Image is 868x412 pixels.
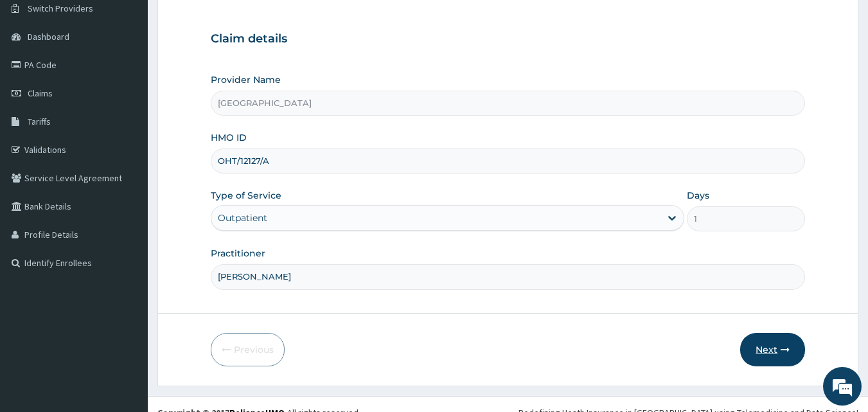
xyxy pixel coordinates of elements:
[28,3,93,14] span: Switch Providers
[211,32,806,46] h3: Claim details
[28,87,53,99] span: Claims
[28,116,51,127] span: Tariffs
[211,148,806,174] input: Enter HMO ID
[211,264,806,289] input: Enter Name
[211,189,281,202] label: Type of Service
[28,31,69,42] span: Dashboard
[218,211,267,224] div: Outpatient
[211,131,247,144] label: HMO ID
[211,247,265,260] label: Practitioner
[211,333,285,366] button: Previous
[687,189,709,202] label: Days
[740,333,805,366] button: Next
[211,73,281,86] label: Provider Name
